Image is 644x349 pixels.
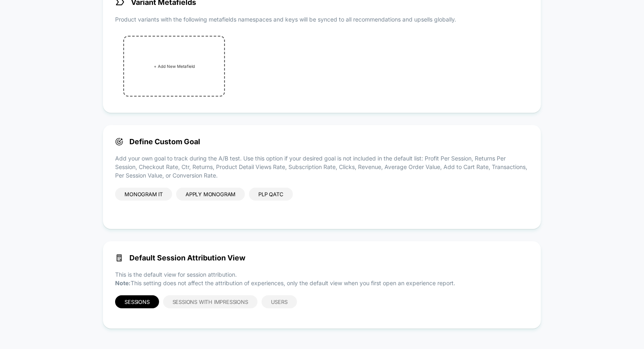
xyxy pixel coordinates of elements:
[115,270,528,287] p: This is the default view for session attribution. This setting does not affect the attribution of...
[172,299,248,305] span: Sessions with Impressions
[115,154,528,180] p: Add your own goal to track during the A/B test. Use this option if your desired goal is not inclu...
[115,137,528,146] span: Define Custom Goal
[271,299,288,305] span: Users
[115,280,131,286] strong: Note:
[124,299,149,305] span: Sessions
[123,36,225,97] div: + Add New Metafield
[115,188,172,201] div: Monogram it
[249,188,293,201] div: PLP qATC
[115,254,528,262] span: Default Session Attribution View
[115,15,528,24] p: Product variants with the following metafields namespaces and keys will be synced to all recommen...
[176,188,245,201] div: Apply monogram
